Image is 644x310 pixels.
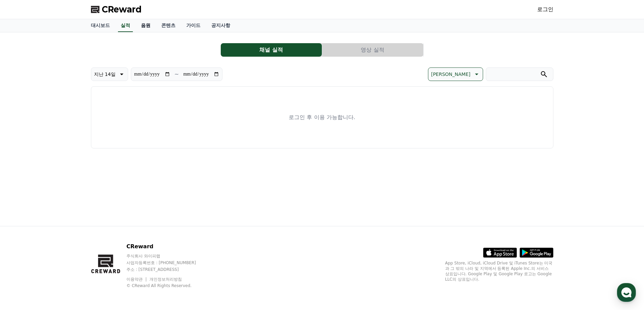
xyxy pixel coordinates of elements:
[118,19,133,32] a: 실적
[21,224,25,229] span: 홈
[104,224,113,229] span: 설정
[174,70,179,78] p: ~
[62,224,70,230] span: 대화
[87,214,130,231] a: 설정
[181,19,206,32] a: 가이드
[537,5,553,13] a: 로그인
[2,214,45,231] a: 홈
[428,67,483,81] button: [PERSON_NAME]
[86,19,115,32] a: 대시보드
[149,277,182,282] a: 개인정보처리방침
[136,19,156,32] a: 음원
[206,19,236,32] a: 공지사항
[45,214,87,231] a: 대화
[94,69,116,79] p: 지난 14일
[221,43,322,57] button: 채널 실적
[126,277,148,282] a: 이용약관
[445,260,553,282] p: App Store, iCloud, iCloud Drive 및 iTunes Store는 미국과 그 밖의 나라 및 지역에서 등록된 Apple Inc.의 서비스 상표입니다. Goo...
[91,4,142,15] a: CReward
[126,253,209,259] p: 주식회사 와이피랩
[126,243,209,251] p: CReward
[322,43,424,57] a: 영상 실적
[91,67,128,81] button: 지난 14일
[126,283,209,288] p: © CReward All Rights Reserved.
[126,260,209,265] p: 사업자등록번호 : [PHONE_NUMBER]
[431,69,470,79] p: [PERSON_NAME]
[322,43,423,57] button: 영상 실적
[289,113,355,121] p: 로그인 후 이용 가능합니다.
[102,4,142,15] span: CReward
[126,267,209,272] p: 주소 : [STREET_ADDRESS]
[156,19,181,32] a: 콘텐츠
